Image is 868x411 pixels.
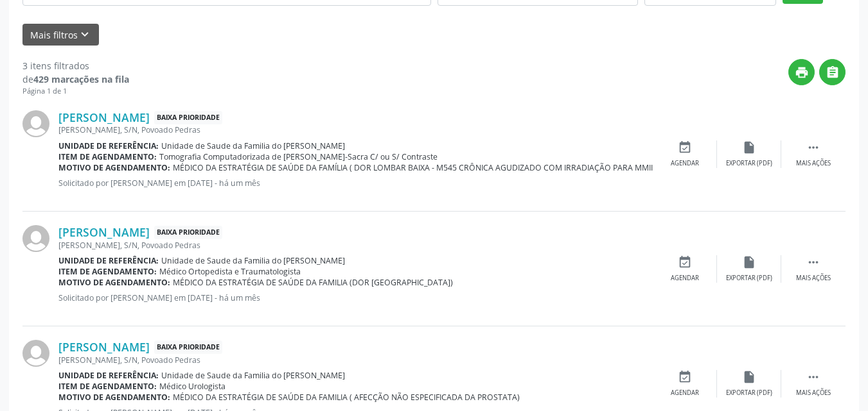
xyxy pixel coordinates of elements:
i: event_available [678,370,692,384]
a: [PERSON_NAME] [58,225,150,239]
span: Médico Ortopedista e Traumatologista [159,266,301,277]
span: Médico Urologista [159,381,226,392]
i:  [806,140,820,155]
div: [PERSON_NAME], S/N, Povoado Pedras [58,240,653,251]
div: Exportar (PDF) [726,274,772,283]
p: Solicitado por [PERSON_NAME] em [DATE] - há um mês [58,178,653,189]
span: Tomografia Computadorizada de [PERSON_NAME]-Sacra C/ ou S/ Contraste [159,151,438,162]
i: print [795,65,809,80]
img: img [22,110,49,137]
button:  [819,59,846,85]
div: 3 itens filtrados [22,59,129,72]
img: img [22,340,49,367]
div: [PERSON_NAME], S/N, Povoado Pedras [58,124,653,135]
span: Unidade de Saude da Familia do [PERSON_NAME] [161,255,345,266]
div: Exportar (PDF) [726,159,772,168]
div: Página 1 de 1 [22,86,129,97]
i: event_available [678,255,692,269]
span: Baixa Prioridade [154,226,222,239]
b: Motivo de agendamento: [58,162,170,173]
b: Item de agendamento: [58,151,157,162]
span: Unidade de Saude da Familia do [PERSON_NAME] [161,370,345,381]
i: event_available [678,140,692,155]
p: Solicitado por [PERSON_NAME] em [DATE] - há um mês [58,292,653,303]
b: Unidade de referência: [58,255,159,266]
div: Exportar (PDF) [726,389,772,398]
div: Mais ações [796,274,831,283]
i: insert_drive_file [742,140,756,155]
span: Unidade de Saude da Familia do [PERSON_NAME] [161,140,345,151]
i: insert_drive_file [742,255,756,269]
strong: 429 marcações na fila [33,73,129,85]
div: Mais ações [796,389,831,398]
i:  [806,255,820,269]
span: Baixa Prioridade [154,111,222,124]
span: MÉDICO DA ESTRATÉGIA DE SAÚDE DA FAMILIA (DOR [GEOGRAPHIC_DATA]) [173,277,453,288]
b: Item de agendamento: [58,381,157,392]
i:  [826,65,840,80]
b: Motivo de agendamento: [58,392,170,403]
div: Agendar [671,389,699,398]
b: Unidade de referência: [58,140,159,151]
span: MÉDICO DA ESTRATÉGIA DE SAÚDE DA FAMILIA ( AFECÇÃO NÃO ESPECIFICADA DA PROSTATA) [173,392,520,403]
b: Item de agendamento: [58,266,157,277]
div: Agendar [671,159,699,168]
i: keyboard_arrow_down [78,28,92,42]
div: [PERSON_NAME], S/N, Povoado Pedras [58,355,653,365]
div: Mais ações [796,159,831,168]
img: img [22,225,49,252]
div: de [22,72,129,86]
a: [PERSON_NAME] [58,340,150,354]
div: Agendar [671,274,699,283]
b: Motivo de agendamento: [58,277,170,288]
b: Unidade de referência: [58,370,159,381]
i:  [806,370,820,384]
a: [PERSON_NAME] [58,110,150,124]
span: Baixa Prioridade [154,340,222,354]
i: insert_drive_file [742,370,756,384]
button: print [788,59,815,85]
button: Mais filtroskeyboard_arrow_down [22,24,99,46]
